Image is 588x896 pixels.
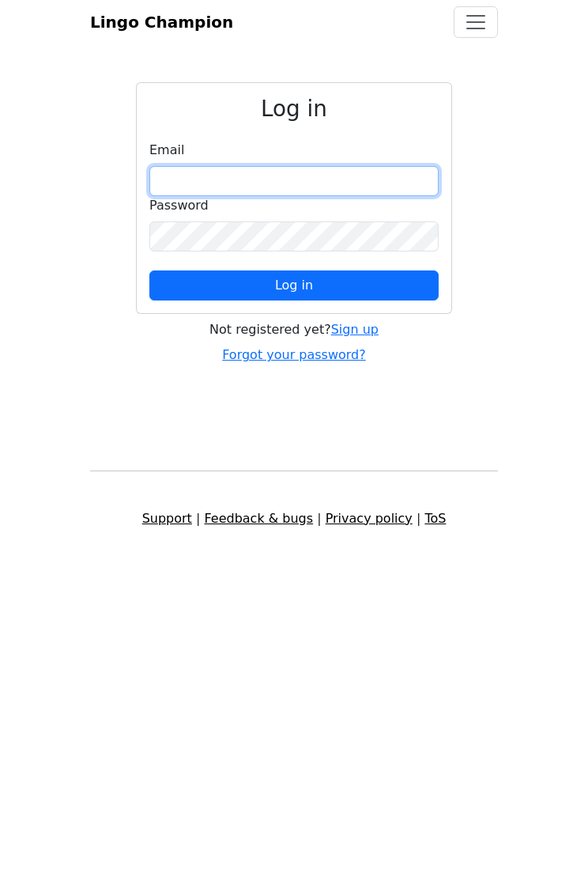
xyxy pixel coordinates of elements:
[90,13,233,32] span: Lingo Champion
[424,511,446,526] a: ToS
[149,270,439,301] button: Log in
[136,320,452,339] div: Not registered yet?
[204,511,313,526] a: Feedback & bugs
[142,511,192,526] a: Support
[222,347,366,362] a: Forgot your password?
[331,322,379,337] a: Sign up
[149,96,439,122] h2: Log in
[326,511,413,526] a: Privacy policy
[275,278,313,293] span: Log in
[454,6,498,38] button: Toggle navigation
[90,6,233,38] a: Lingo Champion
[149,141,184,160] label: Email
[81,509,507,528] div: | | |
[149,196,209,215] label: Password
